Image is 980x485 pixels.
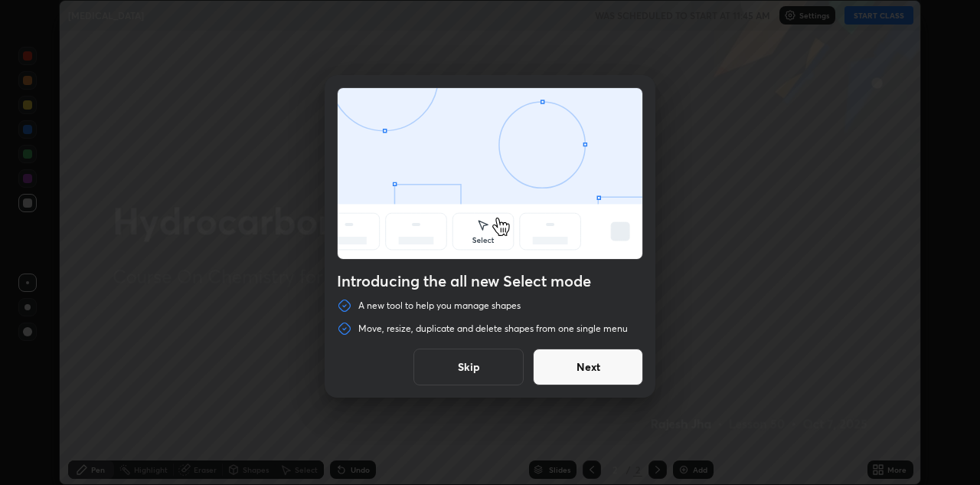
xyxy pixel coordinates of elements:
[533,349,643,385] button: Next
[413,349,524,385] button: Skip
[358,323,628,335] p: Move, resize, duplicate and delete shapes from one single menu
[337,272,643,290] h4: Introducing the all new Select mode
[338,88,642,262] div: animation
[358,300,521,312] p: A new tool to help you manage shapes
